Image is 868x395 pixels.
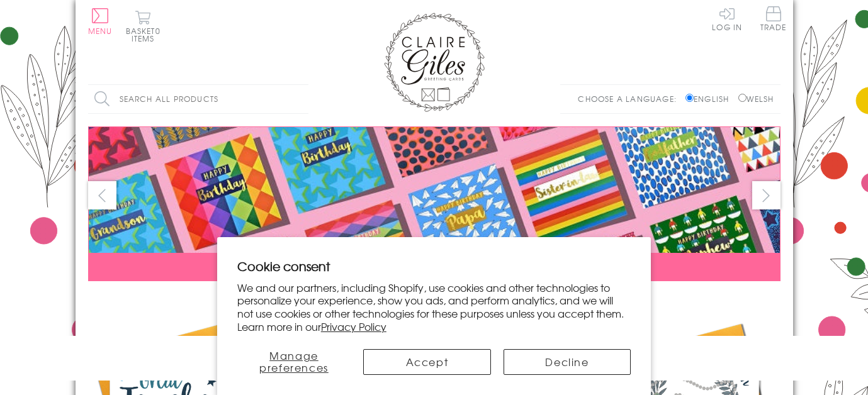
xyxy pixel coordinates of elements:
[237,281,631,333] p: We and our partners, including Shopify, use cookies and other technologies to personalize your ex...
[88,181,116,209] button: prev
[504,349,631,375] button: Decline
[738,93,774,104] label: Welsh
[760,6,787,33] a: Trade
[88,8,113,35] button: Menu
[578,93,683,104] p: Choose a language:
[321,319,386,334] a: Privacy Policy
[126,10,161,42] button: Basket0 items
[132,25,161,44] span: 0 items
[88,25,113,36] span: Menu
[712,6,742,31] a: Log In
[384,13,485,112] img: Claire Giles Greetings Cards
[363,349,491,375] button: Accept
[738,94,747,102] input: Welsh
[88,85,308,113] input: Search all products
[237,349,351,375] button: Manage preferences
[752,181,781,209] button: next
[259,348,329,375] span: Manage preferences
[760,6,787,31] span: Trade
[685,94,694,102] input: English
[685,93,735,104] label: English
[88,291,781,310] div: Carousel Pagination
[237,257,631,275] h2: Cookie consent
[296,85,308,113] input: Search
